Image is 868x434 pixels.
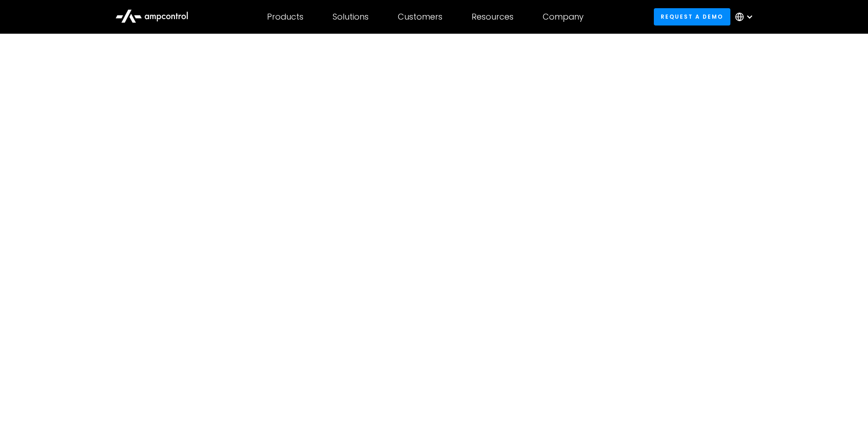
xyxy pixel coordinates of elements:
[543,12,584,22] div: Company
[654,8,730,25] a: Request a demo
[333,12,369,22] div: Solutions
[472,12,514,22] div: Resources
[267,12,303,22] div: Products
[398,12,442,22] div: Customers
